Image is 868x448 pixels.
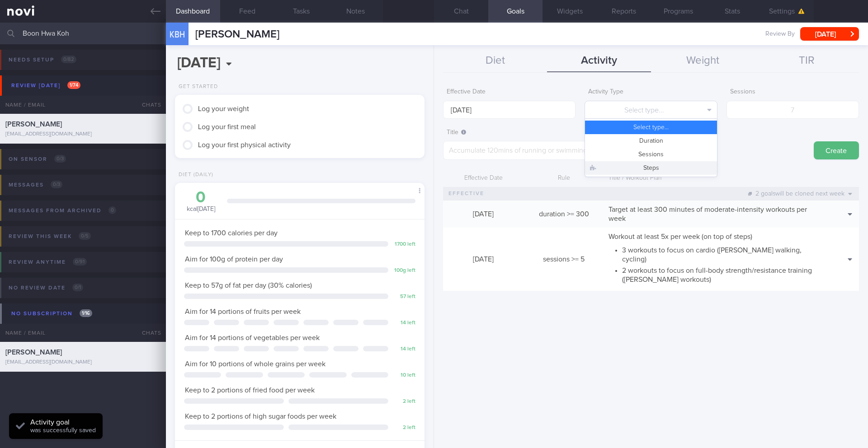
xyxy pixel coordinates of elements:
div: 1700 left [393,241,415,248]
span: 0 / 1 [72,284,83,291]
span: Aim for 14 portions of vegetables per week [185,334,320,341]
span: Target at least 300 minutes of moderate-intensity workouts per week [609,206,807,222]
div: 100 g left [393,267,415,274]
span: [DATE] [473,256,494,263]
div: Diet (Daily) [175,172,213,178]
label: Sessions [730,88,855,96]
span: Keep to 1700 calories per day [185,229,278,237]
div: 14 left [393,320,415,327]
span: 0 / 82 [61,56,76,63]
div: Messages [6,179,65,191]
span: Aim for 100g of protein per day [185,256,283,263]
span: was successfully saved [30,427,96,434]
div: [EMAIL_ADDRESS][DOMAIN_NAME] [5,131,160,138]
div: Messages from Archived [6,205,118,217]
button: Diet [443,50,547,72]
li: 3 workouts to focus on cardio ([PERSON_NAME] walking, cycling) [622,243,823,264]
span: Aim for 10 portions of whole grains per week [185,360,325,368]
input: Select... [443,101,576,119]
div: KBH [164,17,191,52]
label: Activity Type [588,88,713,96]
div: 2 goals will be cloned next week [744,187,857,200]
span: Keep to 2 portions of fried food per week [185,387,315,394]
div: duration >= 300 [524,205,604,223]
button: TIR [755,50,859,72]
button: Select type... [585,101,717,119]
div: Chats [130,324,166,342]
div: 14 left [393,346,415,353]
div: 57 left [393,294,415,300]
input: 7 [726,101,859,119]
span: Title [447,129,466,135]
span: Aim for 14 portions of fruits per week [185,308,301,315]
div: Effective Date [443,170,524,187]
button: Steps [585,161,717,175]
div: Review this week [6,230,93,243]
button: Sessions [585,148,717,161]
div: Activity goal [30,418,96,427]
span: Keep to 57g of fat per day (30% calories) [185,282,312,289]
div: 2 left [393,398,415,405]
div: Chats [130,96,166,114]
div: sessions >= 5 [524,250,604,268]
button: Create [814,141,859,159]
span: 0 [108,206,116,214]
button: Activity [547,50,651,72]
button: Duration [585,134,717,148]
span: Workout at least 5x per week (on top of steps) [609,233,752,240]
div: Needs setup [6,54,79,66]
div: No subscription [9,308,94,320]
span: 0 / 5 [79,232,91,240]
span: 0 / 91 [73,258,87,266]
div: On sensor [6,153,68,165]
span: [PERSON_NAME] [5,121,62,128]
li: 2 workouts to focus on full-body strength/resistance training ([PERSON_NAME] workouts) [622,264,823,284]
button: Select type... [585,121,717,134]
div: No review date [6,282,85,294]
div: Review anytime [6,256,89,268]
span: [DATE] [473,210,494,218]
span: 0 / 3 [54,155,66,163]
div: 2 left [393,425,415,431]
span: 0 / 3 [51,181,62,188]
span: [PERSON_NAME] [195,29,279,40]
span: [PERSON_NAME] [5,349,62,356]
span: 1 / 74 [67,81,80,89]
div: [EMAIL_ADDRESS][DOMAIN_NAME] [5,359,160,366]
label: Effective Date [447,88,572,96]
div: kcal [DATE] [184,190,218,214]
span: 1 / 16 [80,309,92,317]
span: Keep to 2 portions of high sugar foods per week [185,413,336,420]
div: Review [DATE] [9,79,83,92]
div: 10 left [393,372,415,379]
div: Get Started [175,84,218,90]
div: 0 [184,190,218,205]
button: Weight [651,50,755,72]
div: Rule [524,170,604,187]
button: [DATE] [800,27,859,41]
div: Title / Workout Plan [604,170,827,187]
span: Review By [765,30,795,38]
